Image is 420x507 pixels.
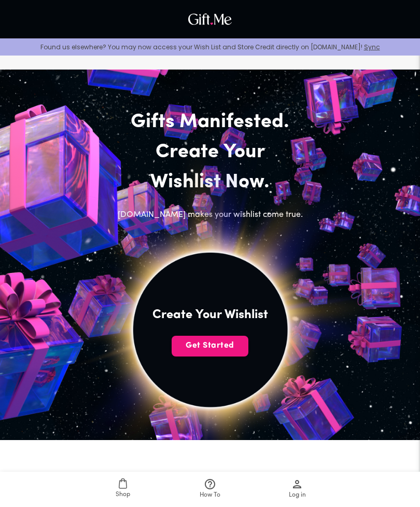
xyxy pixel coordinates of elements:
[79,472,166,507] a: Shop
[8,43,412,51] p: Found us elsewhere? You may now access your Wish List and Store Credit directly on [DOMAIN_NAME]!
[172,336,248,357] button: Get Started
[102,107,318,138] h2: Gifts Manifested.
[364,43,380,51] a: Sync
[254,472,341,507] a: Log in
[289,490,306,500] span: Log in
[200,490,220,500] span: How To
[166,472,254,507] a: How To
[172,340,248,351] span: Get Started
[186,11,234,28] img: GiftMe Logo
[152,307,268,323] h4: Create Your Wishlist
[116,490,130,500] span: Shop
